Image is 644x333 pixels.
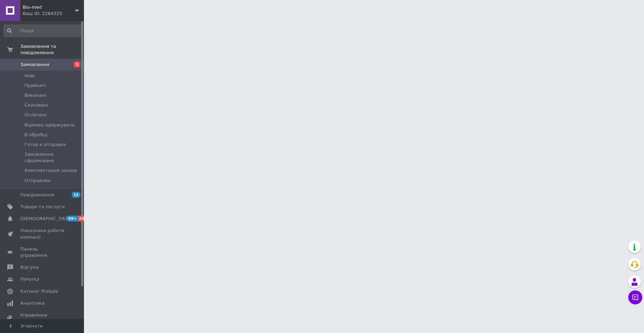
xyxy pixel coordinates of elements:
[3,24,83,37] input: Пошук
[628,290,642,304] button: Чат з покупцем
[66,216,78,222] span: 99+
[20,312,65,325] span: Управління сайтом
[72,192,80,198] span: 15
[23,4,75,10] span: Bio-med
[20,264,38,270] span: Відгуки
[24,178,51,184] span: Отправлен
[24,112,47,118] span: Оплачені
[24,82,46,89] span: Прийняті
[20,216,72,222] span: [DEMOGRAPHIC_DATA]
[23,10,84,17] div: Ваш ID: 2284325
[20,61,49,68] span: Замовлення
[24,122,75,128] span: Відмова одержувача
[20,246,65,259] span: Панель управління
[20,288,58,295] span: Каталог ProSale
[20,192,54,198] span: Повідомлення
[24,102,48,108] span: Скасовані
[24,73,35,79] span: Нові
[20,227,65,240] span: Показники роботи компанії
[20,276,39,282] span: Покупці
[24,132,48,138] span: В обробці
[24,142,66,148] span: Готов к отправке
[24,92,46,99] span: Виконані
[20,43,84,56] span: Замовлення та повідомлення
[24,151,82,164] span: Замовлення сформоване
[73,61,80,67] span: 1
[24,167,77,174] span: Комплектация заказа
[20,204,65,210] span: Товари та послуги
[78,216,86,222] span: 20
[20,300,44,306] span: Аналітика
